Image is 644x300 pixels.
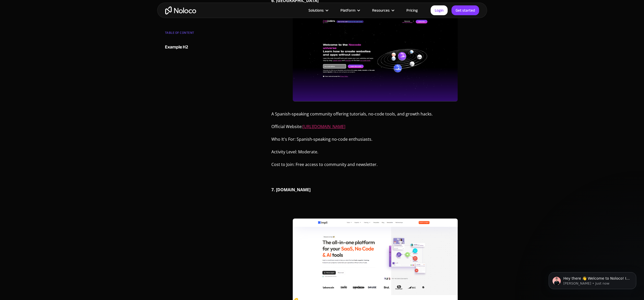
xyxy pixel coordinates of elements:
[334,7,366,14] div: Platform
[165,29,227,39] div: TABLE OF CONTENT
[340,7,355,14] div: Platform
[372,7,390,14] div: Resources
[400,7,424,14] a: Pricing
[451,5,479,15] a: Get started
[541,261,644,297] iframe: Intercom notifications message
[303,124,345,129] a: [URL][DOMAIN_NAME]
[165,6,196,14] a: home
[271,199,479,209] p: ‍
[271,111,479,121] p: A Spanish-speaking community offering tutorials, no-code tools, and growth hacks.
[366,7,400,14] div: Resources
[271,187,311,193] strong: 7. [DOMAIN_NAME]
[165,43,188,51] div: Example H2
[308,7,324,14] div: Solutions
[165,43,227,51] a: Example H2
[431,5,448,15] a: Login
[271,174,479,184] p: ‍
[271,149,479,159] p: Activity Level: Moderate.
[271,161,479,171] p: Cost to Join: Free access to community and newsletter.
[271,123,479,134] p: Official Website:
[271,136,479,146] p: Who It's For: Spanish-speaking no-code enthusiasts.
[302,7,334,14] div: Solutions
